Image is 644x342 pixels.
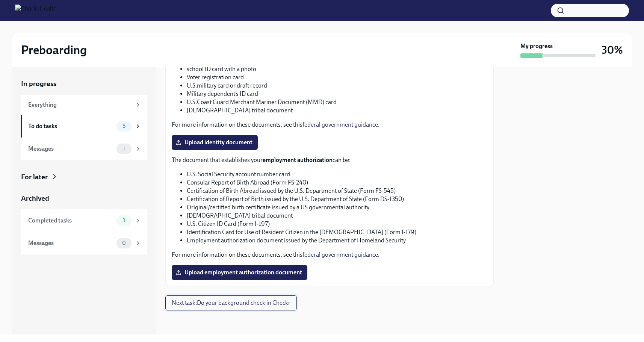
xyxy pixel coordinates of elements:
li: U.S. Citizen ID Card (Form I-197) [187,220,487,228]
li: Military dependent’s ID card [187,90,487,98]
h3: 30% [602,43,623,57]
div: Everything [28,101,132,109]
a: For later [21,172,147,182]
li: U.S.military card or draft record [187,82,487,90]
div: To do tasks [28,122,113,130]
li: Original/certified birth certificate issued by a US governmental authority [187,203,487,212]
li: [DEMOGRAPHIC_DATA] tribal document [187,212,487,220]
li: Employment authorization document issued by the Department of Homeland Security [187,236,487,245]
label: Upload employment authorization document [172,265,307,280]
a: federal government guidance [302,121,378,128]
label: Upload identity document [172,135,258,150]
p: For more information on these documents, see this . [172,251,487,259]
li: U.S. Social Security account number card [187,170,487,179]
p: For more information on these documents, see this . [172,121,487,129]
li: Consular Report of Birth Abroad (Form FS-240) [187,179,487,187]
img: CharlieHealth [15,5,57,17]
p: The document that establishes your can be: [172,156,487,164]
li: Certification of Birth Abroad issued by the U.S. Department of State (Form FS-545) [187,187,487,195]
a: Completed tasks3 [21,209,147,232]
div: Messages [28,239,113,247]
button: Next task:Do your background check in Checkr [165,295,297,310]
a: Archived [21,194,147,203]
li: U.S.Coast Guard Merchant Mariner Document (MMD) card [187,98,487,106]
a: Messages1 [21,138,147,160]
span: Upload employment authorization document [177,269,302,276]
span: Upload identity document [177,139,252,146]
li: Certification of Report of Birth issued by the U.S. Department of State (Form DS-1350) [187,195,487,203]
span: 3 [118,218,130,223]
strong: employment authorization [263,156,333,163]
span: 0 [118,240,130,246]
a: To do tasks5 [21,115,147,138]
li: Voter registration card [187,73,487,82]
a: federal government guidance [302,251,378,258]
li: [DEMOGRAPHIC_DATA] tribal document [187,106,487,115]
li: Identification Card for Use of Resident Citizen in the [DEMOGRAPHIC_DATA] (Form I-179) [187,228,487,236]
strong: My progress [520,42,553,50]
span: Next task : Do your background check in Checkr [172,299,290,307]
div: Messages [28,145,113,153]
span: 1 [118,146,130,151]
a: In progress [21,79,147,89]
li: school ID card with a photo [187,65,487,73]
h2: Preboarding [21,42,87,58]
div: Completed tasks [28,216,113,225]
div: For later [21,172,48,182]
a: Everything [21,95,147,115]
span: 5 [118,123,130,129]
a: Messages0 [21,232,147,254]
